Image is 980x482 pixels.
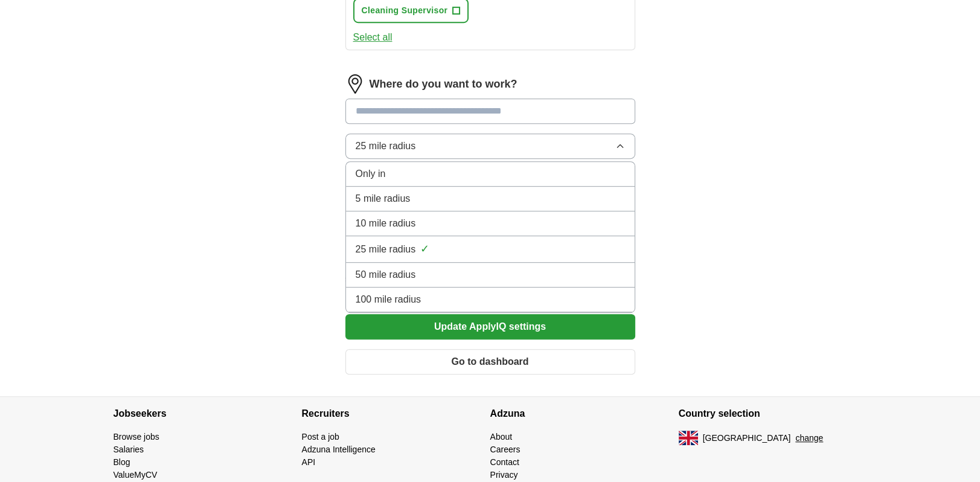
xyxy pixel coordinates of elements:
button: Go to dashboard [345,349,635,374]
a: Contact [490,457,519,467]
a: Browse jobs [114,432,159,442]
span: [GEOGRAPHIC_DATA] [703,432,791,445]
a: Adzuna Intelligence [302,445,376,454]
span: 5 mile radius [356,191,411,206]
button: 25 mile radius [345,133,635,159]
button: Select all [353,30,392,45]
a: About [490,432,513,442]
span: 100 mile radius [356,292,421,307]
span: 25 mile radius [356,139,416,153]
a: ValueMyCV [114,470,158,480]
span: 10 mile radius [356,216,416,231]
img: location.png [345,74,365,94]
a: Privacy [490,470,518,480]
h4: Country selection [679,397,867,431]
a: Post a job [302,432,339,442]
a: Salaries [114,445,144,454]
img: UK flag [679,431,698,445]
a: Careers [490,445,520,454]
a: API [302,457,316,467]
label: Where do you want to work? [370,76,517,92]
span: Cleaning Supervisor [362,4,448,17]
button: change [795,432,823,445]
span: Only in [356,167,386,181]
a: Blog [114,457,130,467]
span: ✓ [420,241,429,257]
span: 25 mile radius [356,242,416,257]
span: 50 mile radius [356,268,416,282]
button: Update ApplyIQ settings [345,314,635,339]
